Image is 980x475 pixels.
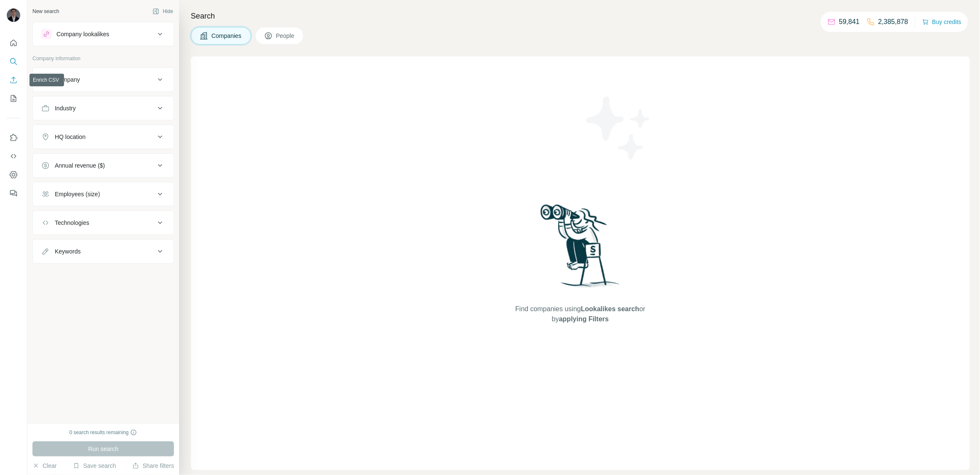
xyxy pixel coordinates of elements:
[276,32,295,40] span: People
[33,24,174,44] button: Company lookalikes
[70,429,137,436] div: 0 search results remaining
[7,8,20,22] img: Avatar
[922,16,961,28] button: Buy credits
[7,35,20,51] button: Quick start
[212,32,242,40] span: Companies
[55,219,89,227] div: Technologies
[33,241,174,262] button: Keywords
[33,98,174,118] button: Industry
[33,127,174,147] button: HQ location
[132,462,174,470] button: Share filters
[32,55,174,62] p: Company information
[7,72,20,88] button: Enrich CSV
[32,462,56,470] button: Clear
[7,130,20,145] button: Use Surfe on LinkedIn
[839,17,860,27] p: 59,841
[32,8,59,15] div: New search
[33,184,174,204] button: Employees (size)
[559,315,609,323] span: applying Filters
[7,149,20,164] button: Use Surfe API
[7,54,20,69] button: Search
[55,190,100,198] div: Employees (size)
[55,161,105,170] div: Annual revenue ($)
[147,5,179,18] button: Hide
[55,104,76,112] div: Industry
[537,202,624,296] img: Surfe Illustration - Woman searching with binoculars
[55,75,80,84] div: Company
[55,247,80,256] div: Keywords
[7,167,20,182] button: Dashboard
[878,17,908,27] p: 2,385,878
[73,462,116,470] button: Save search
[7,91,20,106] button: My lists
[56,30,109,38] div: Company lookalikes
[191,10,970,22] h4: Search
[581,90,656,166] img: Surfe Illustration - Stars
[55,133,86,141] div: HQ location
[513,304,648,324] span: Find companies using or by
[33,213,174,233] button: Technologies
[7,186,20,201] button: Feedback
[33,69,174,90] button: Company
[581,305,640,312] span: Lookalikes search
[33,155,174,176] button: Annual revenue ($)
